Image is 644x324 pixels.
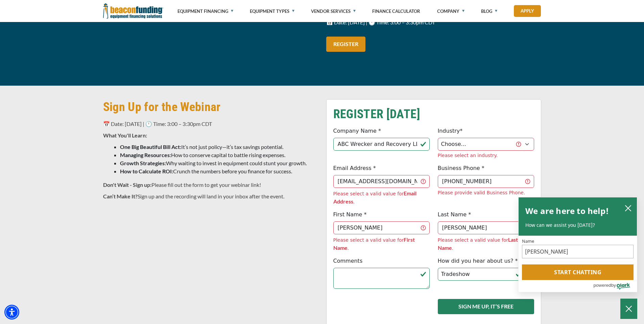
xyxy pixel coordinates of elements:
[522,264,634,280] button: Start chatting
[438,189,534,196] div: Please provide valid Business Phone.
[120,152,171,158] strong: Managing Resources:
[120,144,181,150] strong: One Big Beautiful Bill Act:
[438,152,534,159] div: Please select an industry.
[518,197,637,293] div: olark chatbox
[4,305,19,320] div: Accessibility Menu
[438,299,534,314] button: SIGN ME UP, IT’S FREE
[120,160,166,166] strong: Growth Strategies:
[103,181,318,189] p: Please fill out the form to get your webinar link!
[333,221,430,234] input: John
[103,181,151,188] strong: Don't Wait - Sign up:
[103,193,138,199] strong: Can’t Make It?
[514,5,541,17] a: Apply
[333,257,363,265] label: Comments
[103,99,318,115] h2: Sign Up for the Webinar
[326,37,365,52] a: REGISTER
[522,239,634,243] label: Name
[522,245,634,258] input: Name
[333,175,430,188] input: youremail@gmail.com
[333,190,417,204] b: Email Address
[333,236,430,252] div: Please select a valid value for .
[438,175,534,188] input: (555) 555-5555
[623,203,634,213] button: close chatbox
[438,164,484,172] label: Business Phone *
[120,159,318,167] li: Why waiting to invest in equipment could stunt your growth.
[438,236,518,251] b: Last Name
[103,192,318,200] p: Sign up and the recording will land in your inbox after the event.
[438,211,471,219] label: Last Name *
[333,164,376,172] label: Email Address *
[103,120,318,128] p: 📅 Date: [DATE] | 🕛 Time: 3:00 – 3:30pm CDT
[103,132,147,138] strong: What You'll Learn:
[438,236,534,252] div: Please select a valid value for .
[120,167,318,175] li: Crunch the numbers before you finance for success.
[525,222,630,229] p: How can we assist you [DATE]?
[120,151,318,159] li: How to conserve capital to battle rising expenses.
[438,127,463,135] label: Industry*
[525,204,609,218] h2: We are here to help!
[326,18,541,26] p: 📅 Date: [DATE] | 🕛 Time: 3:00 – 3:30pm CDT
[120,168,173,174] strong: How to Calculate ROI:
[333,127,381,135] label: Company Name *
[438,257,518,265] label: How did you hear about us? *
[593,281,611,289] span: powered
[120,143,318,151] li: It’s not just policy—it’s tax savings potential.
[333,299,415,320] iframe: reCAPTCHA
[611,281,616,289] span: by
[438,221,534,234] input: Doe
[333,138,430,151] input: Company Name
[333,106,534,122] h2: REGISTER [DATE]
[333,211,367,219] label: First Name *
[620,299,637,319] button: Close Chatbox
[593,280,637,292] a: Powered by Olark
[333,236,415,251] b: First Name
[333,189,430,206] div: Please select a valid value for .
